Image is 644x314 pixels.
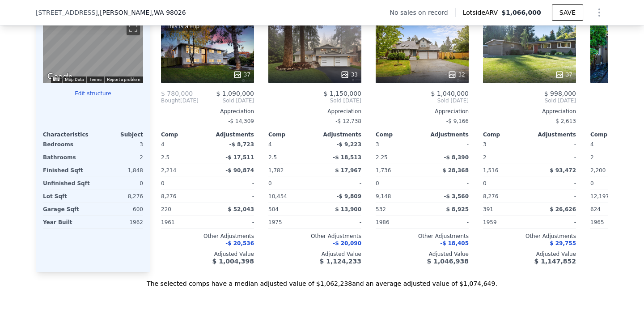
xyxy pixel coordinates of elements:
div: - [317,177,361,190]
span: 504 [268,206,279,212]
span: 1,736 [376,167,391,174]
div: 1961 [161,216,206,229]
span: 2,200 [590,167,606,174]
a: Terms (opens in new tab) [89,77,102,82]
span: 8,276 [483,193,498,199]
span: $ 13,900 [335,206,361,212]
div: - [317,216,361,229]
span: -$ 18,405 [440,240,469,246]
span: $ 8,925 [446,206,469,212]
div: 2.5 [268,151,313,164]
div: Adjustments [315,131,361,138]
span: 220 [161,206,171,212]
div: Subject [93,131,143,138]
span: $ 17,967 [335,167,361,174]
button: Show Options [590,4,608,21]
span: 12,197 [590,193,609,199]
div: - [424,216,469,229]
div: Street View [43,18,143,83]
span: $ 52,043 [228,206,254,212]
span: 0 [268,180,272,187]
div: 1975 [268,216,313,229]
div: Adjustments [422,131,469,138]
span: -$ 90,874 [225,167,254,174]
div: Characteristics [43,131,93,138]
img: Google [45,71,75,83]
span: 8,276 [161,193,176,199]
div: Garage Sqft [43,203,91,216]
div: 3 [95,138,143,151]
span: , WA 98026 [152,9,186,16]
span: Sold [DATE] [376,97,469,104]
div: 2 [590,151,635,164]
div: 1,848 [95,164,143,177]
div: Adjusted Value [483,250,576,258]
span: -$ 3,560 [444,193,469,199]
span: 2,214 [161,167,176,174]
div: - [209,177,254,190]
div: Map [43,18,143,83]
div: Year Built [43,216,91,229]
div: - [531,190,576,203]
span: 9,148 [376,193,391,199]
span: 0 [161,180,165,187]
div: Finished Sqft [43,164,91,177]
div: Other Adjustments [268,233,361,240]
div: - [531,216,576,229]
span: -$ 8,723 [229,141,254,148]
div: 2.5 [161,151,206,164]
div: 8,276 [95,190,143,203]
div: Other Adjustments [161,233,254,240]
div: No sales on record [390,8,455,17]
button: Keyboard shortcuts [53,77,59,81]
div: 600 [95,203,143,216]
span: $ 1,147,852 [534,258,576,265]
span: 532 [376,206,386,212]
span: Bought [161,97,180,104]
span: 4 [590,141,594,148]
div: 0 [95,177,143,190]
span: -$ 20,536 [225,240,254,246]
div: Adjusted Value [161,250,254,258]
div: 1959 [483,216,528,229]
span: 1,782 [268,167,284,174]
span: $ 1,090,000 [216,90,254,97]
div: Unfinished Sqft [43,177,91,190]
span: Sold [DATE] [199,97,254,104]
span: Sold [DATE] [483,97,576,104]
span: -$ 17,511 [225,154,254,161]
span: 0 [376,180,379,187]
div: Comp [483,131,530,138]
button: SAVE [552,4,583,21]
a: Open this area in Google Maps (opens a new window) [45,71,75,83]
div: Lot Sqft [43,190,91,203]
span: 10,454 [268,193,287,199]
div: Bedrooms [43,138,91,151]
div: Appreciation [483,108,576,115]
span: [STREET_ADDRESS] [36,8,98,17]
div: 1962 [95,216,143,229]
div: - [531,177,576,190]
span: $ 1,040,000 [431,90,469,97]
div: This is a Flip [165,22,201,31]
span: -$ 9,223 [337,141,361,148]
div: 2 [95,151,143,164]
div: - [424,177,469,190]
span: 1,516 [483,167,498,174]
span: $ 29,755 [550,240,576,246]
div: Adjusted Value [268,250,361,258]
span: -$ 12,738 [335,118,361,124]
span: $ 1,124,233 [320,258,361,265]
div: Other Adjustments [376,233,469,240]
span: -$ 9,166 [446,118,469,124]
span: $ 1,046,938 [427,258,469,265]
span: $ 1,150,000 [323,90,361,97]
a: Report a problem [107,77,140,82]
span: $1,066,000 [501,9,541,16]
span: $ 780,000 [161,90,193,97]
span: -$ 20,090 [333,240,361,246]
div: Comp [268,131,315,138]
div: - [531,151,576,164]
span: 0 [483,180,487,187]
div: 37 [233,70,250,79]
